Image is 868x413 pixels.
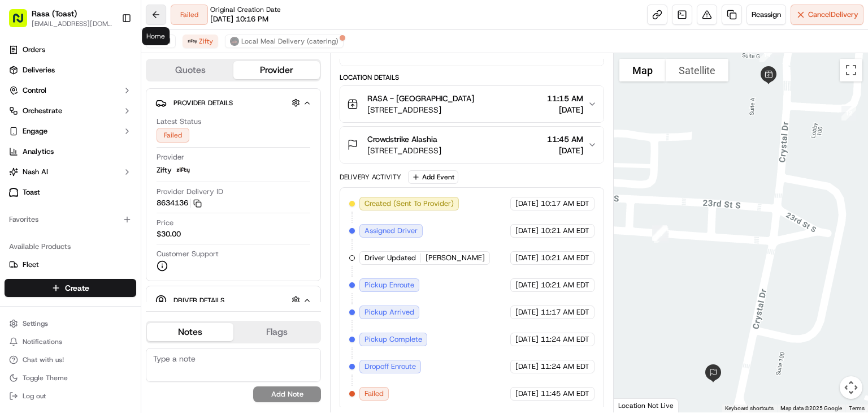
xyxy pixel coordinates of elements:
[364,389,384,399] span: Failed
[648,221,671,244] div: 10
[5,352,136,368] button: Chat with us!
[23,392,46,401] span: Log out
[23,106,62,116] span: Orchestrate
[142,27,170,45] div: Home
[9,188,18,196] img: Toast logo
[199,37,213,46] span: Zifty
[210,14,268,24] span: [DATE] 10:16 PM
[210,5,281,14] span: Original Creation Date
[547,93,583,104] span: 11:15 AM
[648,222,671,246] div: 11
[340,173,401,182] div: Delivery Activity
[752,10,781,20] span: Reassign
[112,280,137,289] span: Pylon
[157,229,181,239] span: $30.00
[5,279,136,297] button: Create
[755,43,779,67] div: 14
[808,10,858,20] span: Cancel Delivery
[515,226,539,236] span: [DATE]
[367,145,441,156] span: [STREET_ADDRESS]
[11,164,29,182] img: Tania Rodriguez
[11,107,32,128] img: 1736555255976-a54dd68f-1ca7-489b-9aae-adbdc363a1c4
[23,126,47,136] span: Engage
[192,111,206,124] button: Start new chat
[94,205,98,214] span: •
[96,253,105,263] div: 💻
[5,143,136,161] a: Analytics
[11,11,34,33] img: Nash
[426,253,485,263] span: [PERSON_NAME]
[91,248,186,268] a: 💻API Documentation
[541,389,589,399] span: 11:45 AM EDT
[147,61,233,79] button: Quotes
[23,206,32,215] img: 1736555255976-a54dd68f-1ca7-489b-9aae-adbdc363a1c4
[725,405,774,412] button: Keyboard shortcuts
[23,337,62,346] span: Notifications
[23,65,55,75] span: Deliveries
[100,175,123,184] span: [DATE]
[157,218,173,228] span: Price
[837,101,861,125] div: 12
[32,19,112,28] button: [EMAIL_ADDRESS][DOMAIN_NAME]
[23,252,86,264] span: Knowledge Base
[541,253,589,263] span: 10:21 AM EDT
[791,5,863,25] button: CancelDelivery
[541,362,589,372] span: 11:24 AM EDT
[5,370,136,386] button: Toggle Theme
[23,147,54,157] span: Analytics
[23,85,46,96] span: Control
[364,226,418,236] span: Assigned Driver
[241,37,338,46] span: Local Meal Delivery (catering)
[23,167,48,177] span: Nash AI
[364,253,416,263] span: Driver Updated
[840,59,862,81] button: Toggle fullscreen view
[367,93,474,104] span: RASA - [GEOGRAPHIC_DATA]
[364,362,416,372] span: Dropoff Enroute
[5,334,136,350] button: Notifications
[5,163,136,181] button: Nash AI
[5,388,136,404] button: Log out
[157,198,202,208] button: 8634136
[617,398,654,412] a: Open this area in Google Maps (opens a new window)
[515,334,539,345] span: [DATE]
[515,362,539,372] span: [DATE]
[5,122,136,140] button: Engage
[157,249,219,259] span: Customer Support
[340,73,604,82] div: Location Details
[364,307,414,317] span: Pickup Arrived
[230,37,239,46] img: lmd_logo.png
[541,280,589,290] span: 10:21 AM EDT
[541,199,589,209] span: 10:17 AM EDT
[35,175,92,184] span: [PERSON_NAME]
[547,145,583,156] span: [DATE]
[157,165,172,175] span: Zifty
[614,398,679,412] div: Location Not Live
[100,205,123,214] span: [DATE]
[155,291,311,309] button: Driver Details
[147,323,233,341] button: Notes
[11,45,206,63] p: Welcome 👋
[5,41,136,59] a: Orders
[515,307,539,317] span: [DATE]
[5,238,136,256] div: Available Products
[23,187,40,197] span: Toast
[23,373,68,382] span: Toggle Theme
[176,164,190,177] img: zifty-logo-trans-sq.png
[5,81,136,100] button: Control
[515,199,539,209] span: [DATE]
[515,389,539,399] span: [DATE]
[51,119,155,128] div: We're available if you need us!
[11,195,29,213] img: Angelique Valdez
[23,45,45,55] span: Orders
[364,280,414,290] span: Pickup Enroute
[225,35,344,48] button: Local Meal Delivery (catering)
[23,319,48,328] span: Settings
[32,8,77,19] span: Rasa (Toast)
[183,35,218,48] button: Zifty
[849,405,865,411] a: Terms (opens in new tab)
[24,107,44,128] img: 1738778727109-b901c2ba-d612-49f7-a14d-d897ce62d23f
[747,5,786,25] button: Reassign
[233,323,320,341] button: Flags
[5,5,117,32] button: Rasa (Toast)[EMAIL_ADDRESS][DOMAIN_NAME]
[9,260,132,270] a: Fleet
